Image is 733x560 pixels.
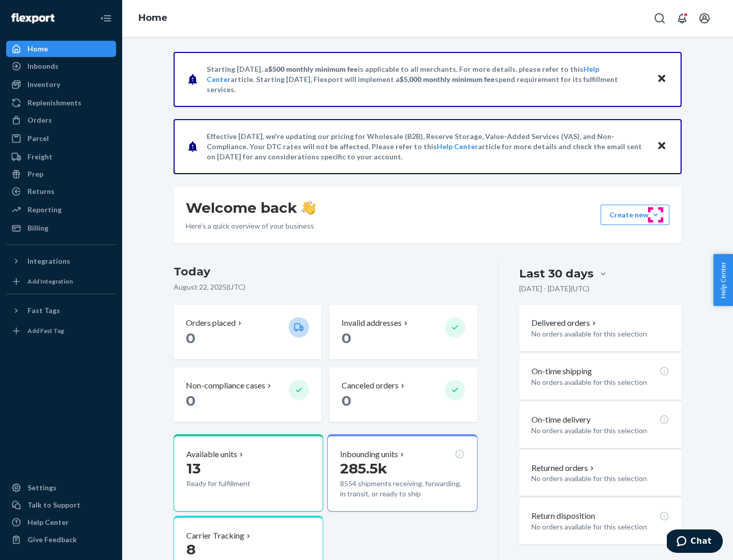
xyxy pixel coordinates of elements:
p: No orders available for this selection [531,377,669,387]
iframe: Opens a widget where you can chat to one of our agents [667,529,723,555]
p: Invalid addresses [342,317,402,329]
a: Parcel [6,130,116,147]
p: [DATE] - [DATE] ( UTC ) [519,284,589,294]
div: Freight [27,152,52,162]
button: Open Search Box [650,8,670,29]
p: Inbounding units [340,449,398,460]
p: No orders available for this selection [531,329,669,339]
div: Inbounds [27,61,59,71]
h1: Welcome back [186,199,316,217]
div: Talk to Support [27,500,80,510]
div: Add Fast Tag [27,326,64,335]
button: Create new [601,205,669,225]
div: Fast Tags [27,305,60,316]
p: Available units [186,449,237,460]
button: Close [655,139,668,154]
p: 8554 shipments receiving, forwarding, in transit, or ready to ship [340,479,464,499]
p: Here’s a quick overview of your business [186,221,316,231]
span: 0 [186,392,195,409]
a: Settings [6,480,116,496]
a: Reporting [6,202,116,218]
p: Ready for fulfillment [186,479,280,489]
button: Help Center [713,254,733,306]
button: Close [655,72,668,87]
a: Replenishments [6,95,116,111]
span: $5,000 monthly minimum fee [400,75,495,83]
p: No orders available for this selection [531,522,669,532]
div: Parcel [27,133,49,144]
a: Prep [6,166,116,182]
button: Close Navigation [96,8,116,29]
p: Effective [DATE], we're updating our pricing for Wholesale (B2B), Reserve Storage, Value-Added Se... [207,131,647,162]
a: Home [138,12,167,23]
div: Settings [27,483,57,493]
div: Home [27,44,48,54]
p: Canceled orders [342,380,399,391]
div: Integrations [27,256,70,266]
p: Starting [DATE], a is applicable to all merchants. For more details, please refer to this article... [207,64,647,95]
div: Orders [27,115,52,125]
p: No orders available for this selection [531,473,669,484]
div: Last 30 days [519,266,594,282]
a: Orders [6,112,116,128]
a: Billing [6,220,116,236]
button: Delivered orders [531,317,598,329]
p: Return disposition [531,510,595,522]
button: Open notifications [672,8,692,29]
span: 8 [186,541,195,558]
span: 0 [186,329,195,347]
button: Talk to Support [6,497,116,513]
div: Returns [27,186,54,197]
a: Add Fast Tag [6,323,116,339]
span: 0 [342,329,351,347]
button: Available units13Ready for fulfillment [174,434,323,512]
span: 285.5k [340,460,387,477]
p: No orders available for this selection [531,426,669,436]
a: Help Center [437,142,478,151]
button: Give Feedback [6,531,116,548]
h3: Today [174,264,477,280]
img: Flexport logo [11,13,54,23]
p: August 22, 2025 ( UTC ) [174,282,477,292]
button: Orders placed 0 [174,305,321,359]
span: 13 [186,460,201,477]
p: Non-compliance cases [186,380,265,391]
a: Home [6,41,116,57]
img: hand-wave emoji [301,201,316,215]
div: Billing [27,223,48,233]
button: Fast Tags [6,302,116,319]
button: Non-compliance cases 0 [174,368,321,422]
ol: breadcrumbs [130,4,176,33]
span: 0 [342,392,351,409]
button: Inbounding units285.5k8554 shipments receiving, forwarding, in transit, or ready to ship [327,434,477,512]
button: Returned orders [531,462,596,474]
button: Invalid addresses 0 [329,305,477,359]
p: On-time shipping [531,366,592,377]
button: Canceled orders 0 [329,368,477,422]
div: Add Integration [27,277,73,286]
div: Help Center [27,517,69,527]
div: Give Feedback [27,535,77,545]
p: On-time delivery [531,414,590,426]
a: Help Center [6,514,116,530]
a: Freight [6,149,116,165]
button: Open account menu [694,8,715,29]
a: Add Integration [6,273,116,290]
a: Inventory [6,76,116,93]
span: $500 monthly minimum fee [268,65,358,73]
p: Orders placed [186,317,236,329]
div: Inventory [27,79,60,90]
div: Replenishments [27,98,81,108]
p: Carrier Tracking [186,530,244,542]
a: Returns [6,183,116,200]
a: Inbounds [6,58,116,74]
button: Integrations [6,253,116,269]
div: Prep [27,169,43,179]
div: Reporting [27,205,62,215]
